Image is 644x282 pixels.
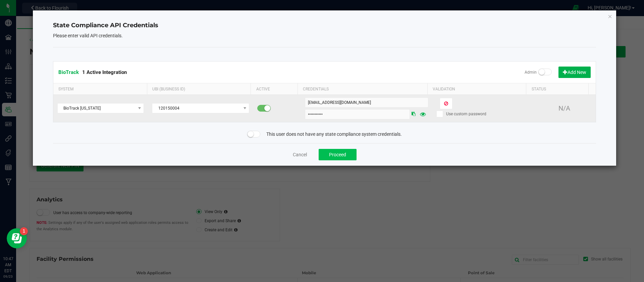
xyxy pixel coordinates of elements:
span: N/A [558,105,570,112]
h5: Please enter valid API credentials. [53,33,596,38]
span: Active [256,87,270,91]
span: Admin [525,70,537,75]
span: System [58,87,73,91]
label: Use custom password [436,111,528,117]
input: Username [305,97,429,108]
h4: State Compliance API Credentials [53,21,596,30]
span: Credentials [303,87,329,91]
span: 1 Active Integration [82,69,127,75]
iframe: Resource center unread badge [20,227,28,235]
span: Status [532,87,546,91]
span: BioTrack [58,69,79,75]
button: Add New [558,67,591,78]
span: 120150004 [152,104,240,113]
span: UBI (Business ID) [152,87,185,91]
button: Proceed [319,149,357,160]
span: BioTrack [US_STATE] [58,104,136,113]
input: Password [305,109,410,119]
iframe: Resource center [7,228,27,248]
button: Close [608,12,612,20]
span: This user does not have any state compliance system credentials. [266,131,402,138]
span: Validation [433,87,455,91]
button: Cancel [293,151,307,158]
